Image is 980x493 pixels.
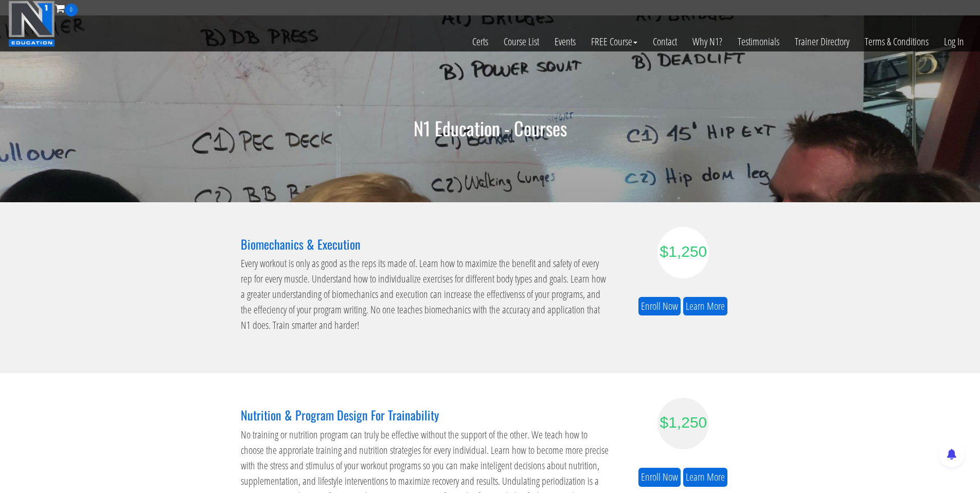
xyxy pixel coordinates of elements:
[8,1,55,47] img: n1-education
[685,16,730,67] a: Why N1?
[241,237,611,251] h3: Biomechanics & Execution
[660,411,706,434] div: $1,250
[65,4,78,16] span: 0
[787,16,857,67] a: Trainer Directory
[683,468,727,487] a: Learn More
[730,16,787,67] a: Testimonials
[241,256,611,333] p: Every workout is only as good as the reps its made of. Learn how to maximize the benefit and safe...
[241,408,611,421] h3: Nutrition & Program Design For Trainability
[465,16,496,67] a: Certs
[683,297,727,316] a: Learn More
[645,16,685,67] a: Contact
[936,16,972,67] a: Log In
[638,297,681,316] a: Enroll Now
[55,1,78,15] a: 0
[583,16,645,67] a: FREE Course
[496,16,547,67] a: Course List
[547,16,583,67] a: Events
[857,16,936,67] a: Terms & Conditions
[638,468,681,487] a: Enroll Now
[660,240,706,263] div: $1,250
